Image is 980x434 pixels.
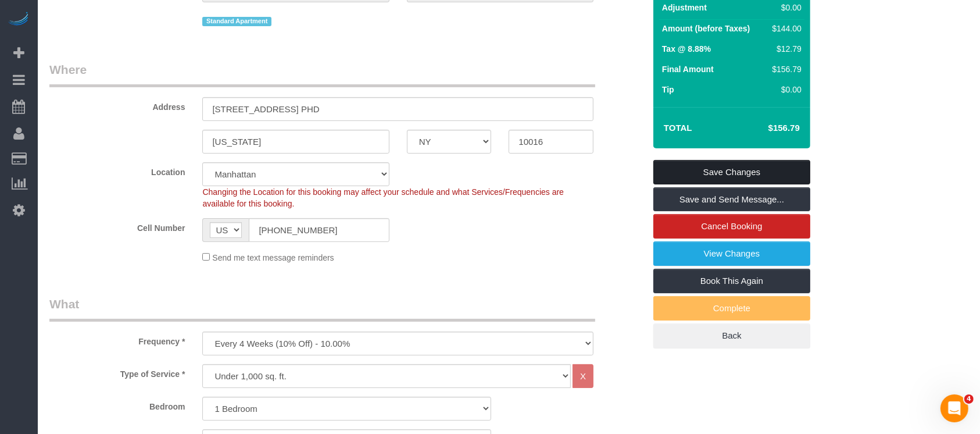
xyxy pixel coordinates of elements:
[662,23,750,34] label: Amount (before Taxes)
[653,214,810,239] a: Cancel Booking
[734,123,800,133] h4: $156.79
[653,241,810,266] a: View Changes
[653,160,810,184] a: Save Changes
[41,397,194,412] label: Bedroom
[662,84,674,95] label: Tip
[41,218,194,234] label: Cell Number
[41,162,194,178] label: Location
[767,43,802,55] div: $12.79
[940,394,968,422] iframe: Intercom live chat
[664,123,692,133] strong: Total
[509,130,593,154] input: Zip Code
[767,63,802,75] div: $156.79
[662,43,711,55] label: Tax @ 8.88%
[212,253,334,262] span: Send me text message reminders
[964,394,974,404] span: 4
[202,17,271,26] span: Standard Apartment
[41,332,194,347] label: Frequency *
[767,23,802,34] div: $144.00
[249,218,389,242] input: Cell Number
[662,2,707,13] label: Adjustment
[202,187,564,208] span: Changing the Location for this booking may affect your schedule and what Services/Frequencies are...
[202,130,389,154] input: City
[653,269,810,293] a: Book This Again
[653,323,810,348] a: Back
[662,63,714,75] label: Final Amount
[41,97,194,113] label: Address
[767,2,802,13] div: $0.00
[49,61,595,87] legend: Where
[7,12,30,28] img: Automaid Logo
[767,84,802,95] div: $0.00
[653,187,810,212] a: Save and Send Message...
[49,296,595,322] legend: What
[41,364,194,380] label: Type of Service *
